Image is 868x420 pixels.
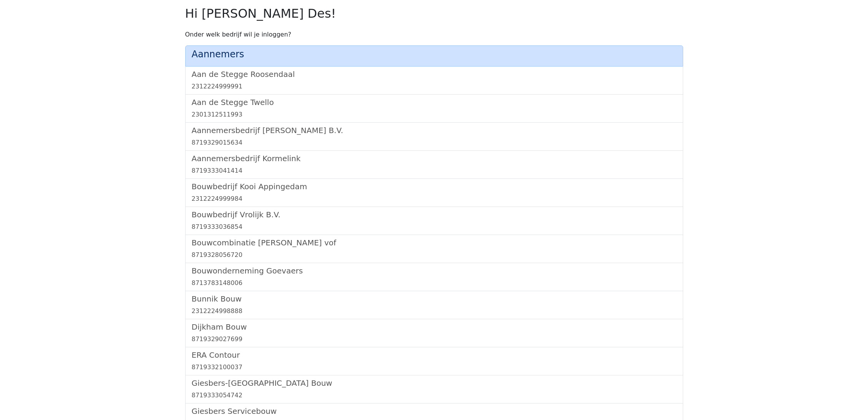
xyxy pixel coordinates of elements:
a: Bouwonderneming Goevaers8713783148006 [192,266,677,288]
h5: Aannemersbedrijf Kormelink [192,154,677,163]
a: Aan de Stegge Twello2301312511993 [192,98,677,119]
h4: Aannemers [192,49,677,60]
a: Aannemersbedrijf Kormelink8719333041414 [192,154,677,175]
a: Giesbers-[GEOGRAPHIC_DATA] Bouw8719333054742 [192,378,677,400]
div: 8719333054742 [192,391,677,400]
h5: Bunnik Bouw [192,294,677,303]
div: 8719333036854 [192,222,677,232]
div: 8713783148006 [192,278,677,288]
h5: Giesbers-[GEOGRAPHIC_DATA] Bouw [192,378,677,388]
div: 8719329015634 [192,138,677,147]
div: 2312224999984 [192,194,677,203]
a: ERA Contour8719332100037 [192,350,677,372]
h5: ERA Contour [192,350,677,360]
a: Bouwbedrijf Vrolijk B.V.8719333036854 [192,210,677,232]
h5: Dijkham Bouw [192,322,677,332]
h5: Bouwonderneming Goevaers [192,266,677,275]
h5: Bouwcombinatie [PERSON_NAME] vof [192,238,677,247]
div: 8719333041414 [192,166,677,175]
h5: Aan de Stegge Twello [192,98,677,107]
h5: Giesbers Servicebouw [192,407,677,416]
div: 2312224998888 [192,307,677,316]
a: Bouwcombinatie [PERSON_NAME] vof8719328056720 [192,238,677,260]
div: 8719328056720 [192,250,677,260]
p: Onder welk bedrijf wil je inloggen? [185,30,683,39]
div: 2301312511993 [192,110,677,119]
div: 8719329027699 [192,335,677,344]
div: 2312224999991 [192,82,677,91]
a: Dijkham Bouw8719329027699 [192,322,677,344]
h5: Bouwbedrijf Vrolijk B.V. [192,210,677,219]
a: Aannemersbedrijf [PERSON_NAME] B.V.8719329015634 [192,126,677,147]
h5: Aannemersbedrijf [PERSON_NAME] B.V. [192,126,677,135]
a: Bunnik Bouw2312224998888 [192,294,677,316]
h5: Bouwbedrijf Kooi Appingedam [192,182,677,191]
a: Aan de Stegge Roosendaal2312224999991 [192,70,677,91]
a: Bouwbedrijf Kooi Appingedam2312224999984 [192,182,677,203]
h2: Hi [PERSON_NAME] Des! [185,6,683,21]
h5: Aan de Stegge Roosendaal [192,70,677,79]
div: 8719332100037 [192,363,677,372]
